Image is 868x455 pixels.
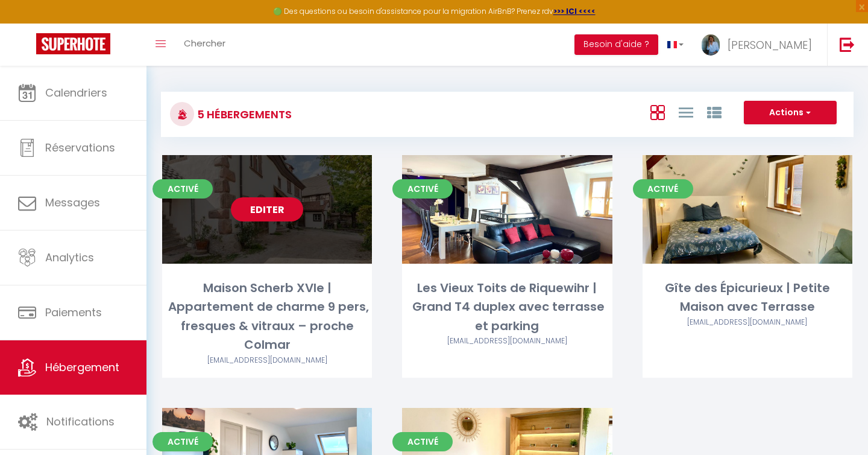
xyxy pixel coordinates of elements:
span: Activé [633,179,693,199]
a: >>> ICI <<<< [553,6,596,16]
img: Super Booking [36,33,110,54]
h3: 5 Hébergements [194,101,292,128]
div: Maison Scherb XVIe | Appartement de charme 9 pers, fresques & vitraux – proche Colmar [162,279,372,355]
span: [PERSON_NAME] [728,37,812,52]
img: ... [702,34,720,56]
a: Editer [231,197,303,221]
div: Airbnb [402,336,612,347]
span: Chercher [184,37,225,49]
a: Vue en Liste [679,102,693,122]
span: Analytics [45,250,94,265]
a: Vue par Groupe [707,102,722,122]
a: ... [PERSON_NAME] [693,24,827,66]
button: Actions [744,101,837,125]
span: Activé [153,432,213,451]
button: Besoin d'aide ? [574,34,658,55]
div: Les Vieux Toits de Riquewihr | Grand T4 duplex avec terrasse et parking [402,279,612,336]
span: Activé [392,432,453,451]
div: Airbnb [162,355,372,366]
img: logout [840,37,855,52]
span: Paiements [45,305,102,320]
a: Vue en Box [650,102,665,122]
span: Activé [153,179,213,199]
span: Messages [45,195,100,210]
span: Réservations [45,140,115,155]
span: Calendriers [45,85,107,100]
span: Activé [392,179,453,199]
span: Notifications [46,414,115,429]
a: Chercher [175,24,234,66]
div: Gîte des Épicurieux | Petite Maison avec Terrasse [643,279,852,317]
div: Airbnb [643,317,852,328]
span: Hébergement [45,360,119,375]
